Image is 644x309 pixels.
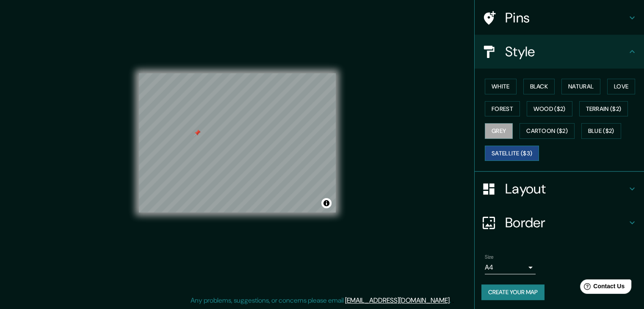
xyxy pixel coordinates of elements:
[451,295,452,306] div: .
[485,123,513,139] button: Grey
[581,123,621,139] button: Blue ($2)
[475,35,644,69] div: Style
[475,172,644,206] div: Layout
[321,198,332,208] button: Toggle attribution
[505,9,627,26] h4: Pins
[485,79,517,94] button: White
[345,296,450,305] a: [EMAIL_ADDRESS][DOMAIN_NAME]
[452,295,454,306] div: .
[579,101,628,117] button: Terrain ($2)
[523,79,555,94] button: Black
[505,214,627,231] h4: Border
[520,123,575,139] button: Cartoon ($2)
[569,276,635,300] iframe: Help widget launcher
[505,180,627,197] h4: Layout
[191,295,451,306] p: Any problems, suggestions, or concerns please email .
[481,284,544,300] button: Create your map
[485,261,536,274] div: A4
[485,146,539,161] button: Satellite ($3)
[561,79,600,94] button: Natural
[485,101,520,117] button: Forest
[527,101,572,117] button: Wood ($2)
[505,43,627,60] h4: Style
[475,1,644,35] div: Pins
[607,79,635,94] button: Love
[475,206,644,240] div: Border
[485,254,494,261] label: Size
[139,73,336,212] canvas: Map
